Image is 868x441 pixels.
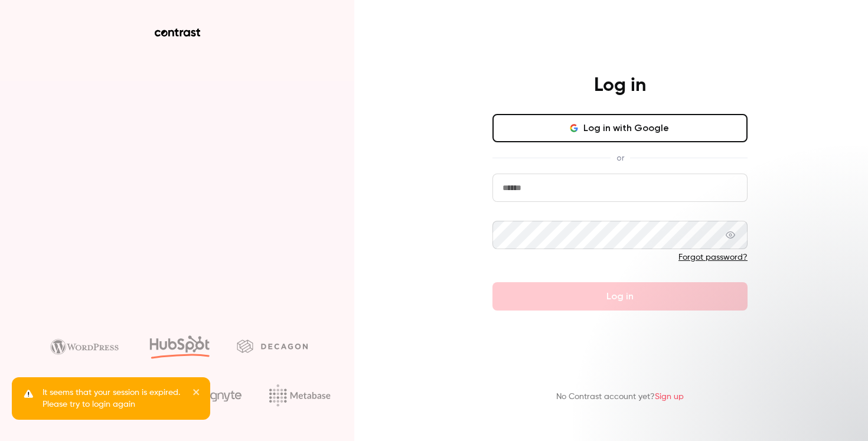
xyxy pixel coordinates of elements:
a: Forgot password? [678,253,748,262]
button: Log in with Google [492,114,748,142]
p: It seems that your session is expired. Please try to login again [43,387,184,410]
h4: Log in [594,74,646,97]
p: No Contrast account yet? [556,391,684,403]
span: or [611,152,630,164]
img: decagon [237,339,308,352]
button: close [192,387,201,401]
